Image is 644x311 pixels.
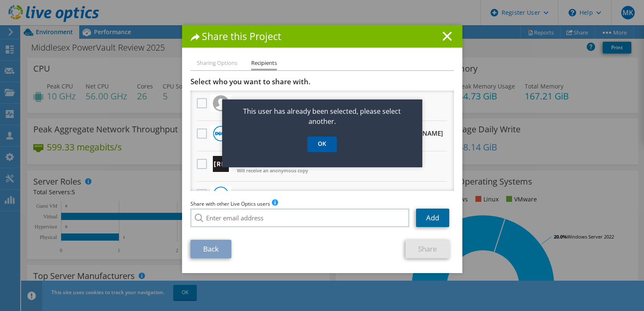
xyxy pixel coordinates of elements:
img: Dell [213,186,229,202]
h1: Share this Project [191,32,454,41]
span: Will receive an anonymous copy [237,166,336,175]
img: Dell [213,126,229,142]
img: Logo [213,156,229,172]
input: Enter email address [191,209,410,227]
a: Share [405,240,450,258]
p: This user has already been selected, please select another. [222,106,422,126]
h3: Select who you want to share with. [191,77,454,86]
img: Logo [213,95,229,111]
li: Sharing Options [197,58,237,69]
a: Add [416,209,449,227]
h3: [PERSON_NAME][EMAIL_ADDRESS][PERSON_NAME][DOMAIN_NAME] [237,187,443,201]
h3: [PERSON_NAME][EMAIL_ADDRESS][DOMAIN_NAME] [237,96,393,110]
li: Recipients [251,58,277,70]
a: OK [307,137,337,152]
a: Back [191,240,231,258]
span: Share with other Live Optics users [191,200,270,207]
